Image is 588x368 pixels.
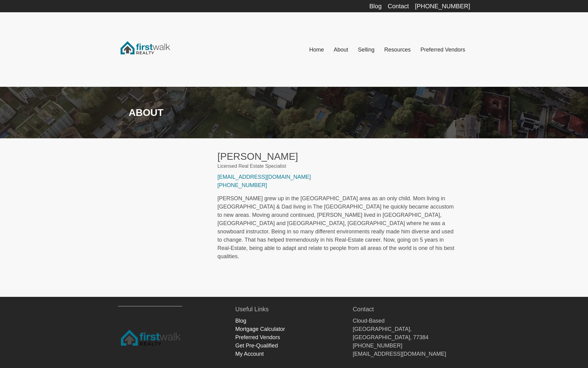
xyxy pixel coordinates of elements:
[353,43,379,56] a: Selling
[235,326,285,332] a: Mortgage Calculator
[217,194,458,261] p: [PERSON_NAME] grew up in the [GEOGRAPHIC_DATA] area as an only child. Mom living in [GEOGRAPHIC_D...
[126,151,213,282] img: 3O5A6214e.jpg
[353,317,470,358] div: Cloud-Based [GEOGRAPHIC_DATA], [GEOGRAPHIC_DATA], 77384 [PHONE_NUMBER] [EMAIL_ADDRESS][DOMAIN_NAME]
[118,107,470,118] h1: About
[379,43,416,56] a: Resources
[217,182,267,188] a: [PHONE_NUMBER]
[415,3,470,9] div: [PHONE_NUMBER]
[353,306,470,312] h3: Contact
[217,163,458,170] div: Licensed Real Estate Specialist
[235,334,280,340] a: Preferred Vendors
[217,174,311,180] a: [EMAIL_ADDRESS][DOMAIN_NAME]
[304,43,329,56] a: Home
[416,43,470,56] a: Preferred Vendors
[235,351,264,357] a: My Account
[235,318,246,324] a: Blog
[235,306,352,312] h3: Useful Links
[329,43,353,56] a: About
[217,151,458,162] h3: [PERSON_NAME]
[235,343,278,349] a: Get Pre-Qualified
